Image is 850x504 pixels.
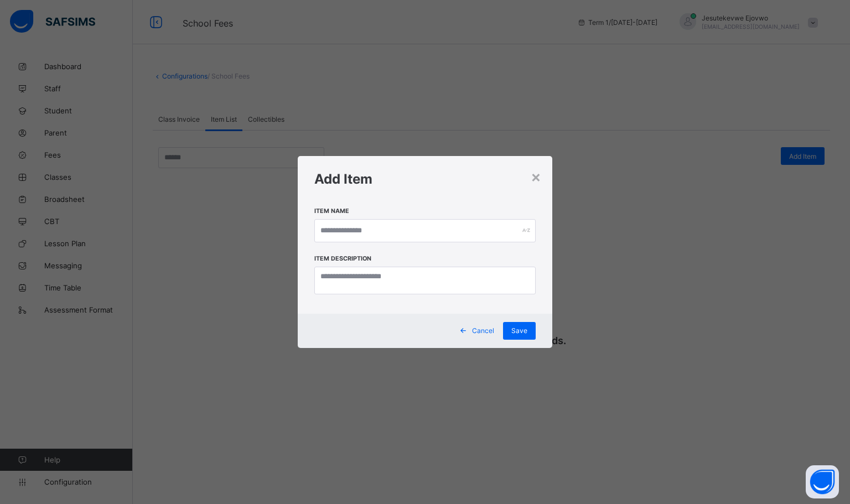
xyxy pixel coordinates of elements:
h1: Add Item [314,171,536,187]
button: Open asap [806,465,839,498]
span: Cancel [472,326,494,335]
label: Item Name [314,207,349,215]
span: Save [511,326,527,335]
div: × [531,167,541,186]
label: Item Description [314,255,371,262]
